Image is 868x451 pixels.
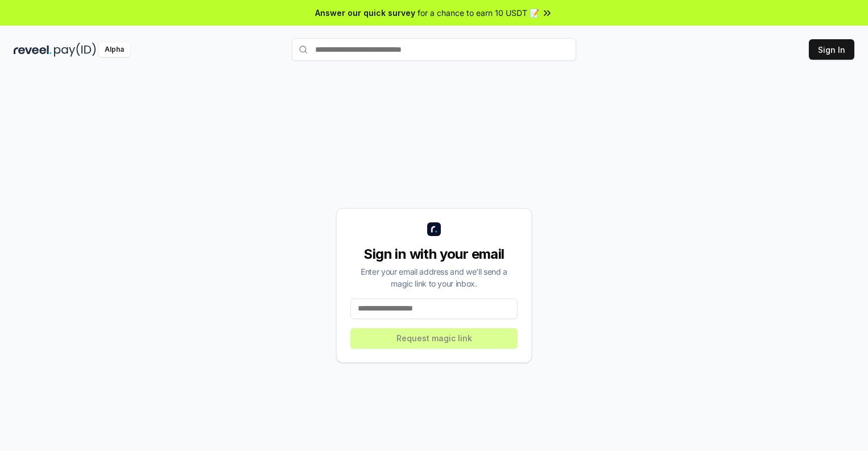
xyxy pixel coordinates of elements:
[809,39,854,60] button: Sign In
[98,43,130,57] div: Alpha
[427,222,441,236] img: logo_small
[350,245,518,263] div: Sign in with your email
[54,43,96,57] img: pay_id
[315,7,415,19] span: Answer our quick survey
[350,266,518,289] div: Enter your email address and we’ll send a magic link to your inbox.
[14,43,52,57] img: reveel_dark
[418,7,539,19] span: for a chance to earn 10 USDT 📝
